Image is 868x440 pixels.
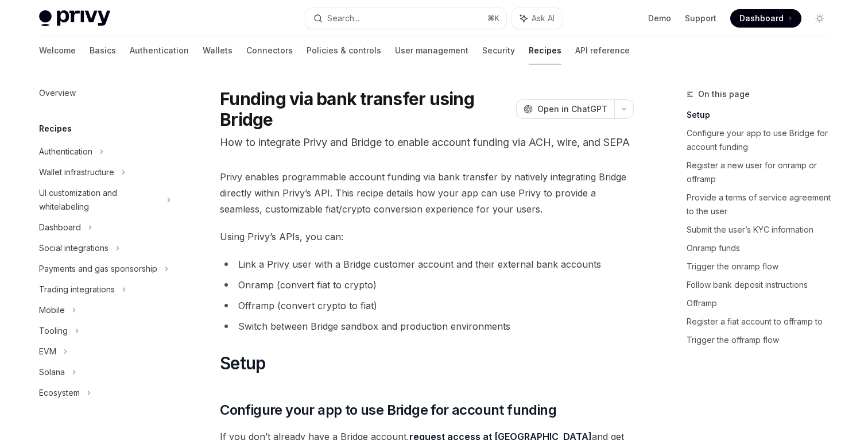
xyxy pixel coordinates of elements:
a: Authentication [130,37,189,64]
div: Dashboard [39,221,81,234]
div: Mobile [39,303,65,317]
div: Tooling [39,324,68,338]
a: Demo [648,13,671,24]
a: Connectors [246,37,293,64]
div: Wallet infrastructure [39,165,114,179]
a: Welcome [39,37,76,64]
a: User management [395,37,468,64]
a: Configure your app to use Bridge for account funding [687,124,838,156]
span: Ask AI [532,13,555,24]
div: Trading integrations [39,283,115,296]
a: Security [482,37,515,64]
span: Open in ChatGPT [537,103,607,115]
a: Offramp [687,294,838,312]
button: Search...⌘K [305,8,506,29]
a: Recipes [529,37,561,64]
a: Policies & controls [307,37,381,64]
li: Onramp (convert fiat to crypto) [220,277,634,293]
div: EVM [39,345,56,358]
a: Onramp funds [687,239,838,257]
a: Register a fiat account to offramp to [687,312,838,331]
span: ⌘ K [487,14,499,23]
p: How to integrate Privy and Bridge to enable account funding via ACH, wire, and SEPA [220,134,634,150]
li: Switch between Bridge sandbox and production environments [220,318,634,334]
button: Open in ChatGPT [516,99,614,119]
div: Ecosystem [39,386,80,400]
a: Support [685,13,716,24]
li: Offramp (convert crypto to fiat) [220,298,634,314]
span: Using Privy’s APIs, you can: [220,229,634,245]
span: Configure your app to use Bridge for account funding [220,401,556,419]
div: Social integrations [39,241,108,255]
li: Link a Privy user with a Bridge customer account and their external bank accounts [220,256,634,272]
div: Payments and gas sponsorship [39,262,157,276]
a: Setup [687,106,838,124]
a: Provide a terms of service agreement to the user [687,188,838,221]
a: Basics [90,37,116,64]
div: Overview [39,86,76,100]
a: Submit the user’s KYC information [687,221,838,239]
div: UI customization and whitelabeling [39,186,160,214]
a: Overview [30,83,177,103]
button: Ask AI [512,8,563,29]
img: light logo [39,10,110,26]
span: On this page [698,87,750,101]
a: API reference [575,37,630,64]
button: Toggle dark mode [811,9,829,28]
a: Wallets [203,37,232,64]
h1: Funding via bank transfer using Bridge [220,88,511,130]
a: Trigger the onramp flow [687,257,838,276]
a: Dashboard [730,9,801,28]
div: Authentication [39,145,92,159]
a: Follow bank deposit instructions [687,276,838,294]
span: Setup [220,353,265,373]
h5: Recipes [39,122,72,136]
a: Trigger the offramp flow [687,331,838,349]
span: Privy enables programmable account funding via bank transfer by natively integrating Bridge direc... [220,169,634,217]
span: Dashboard [739,13,784,24]
div: Solana [39,365,65,379]
div: Search... [327,11,359,25]
a: Register a new user for onramp or offramp [687,156,838,188]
